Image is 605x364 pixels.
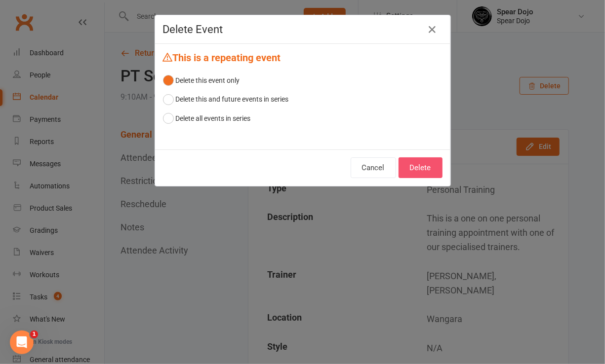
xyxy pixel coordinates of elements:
button: Close [425,22,441,37]
button: Delete all events in series [163,109,251,128]
button: Delete [399,157,443,178]
button: Delete this event only [163,71,240,90]
button: Delete this and future events in series [163,90,289,109]
span: 1 [30,330,38,338]
h4: This is a repeating event [163,52,443,63]
button: Cancel [351,157,396,178]
iframe: Intercom live chat [10,330,34,354]
h4: Delete Event [163,23,443,36]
